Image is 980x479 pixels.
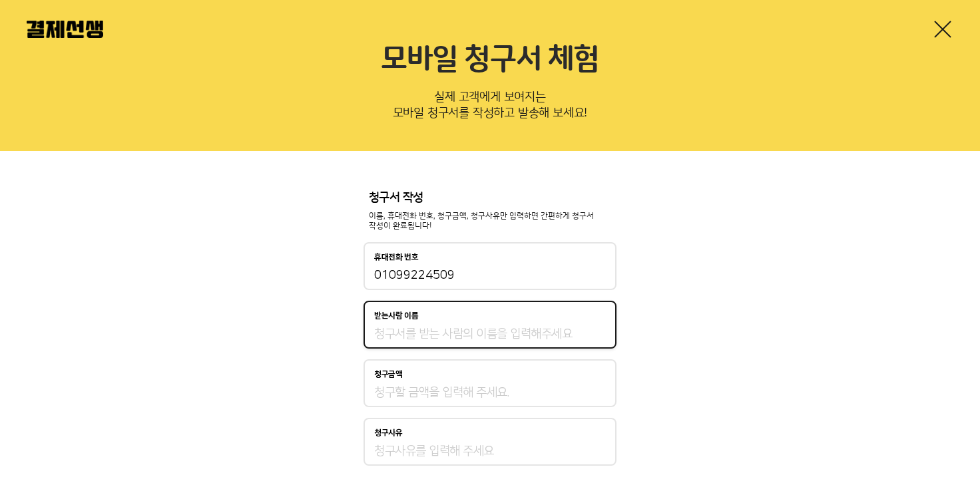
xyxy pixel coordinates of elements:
[369,211,611,232] p: 이름, 휴대전화 번호, 청구금액, 청구사유만 입력하면 간편하게 청구서 작성이 완료됩니다!
[374,326,606,342] input: 받는사람 이름
[369,191,611,206] p: 청구서 작성
[374,385,606,400] input: 청구금액
[374,311,419,321] p: 받는사람 이름
[374,267,606,283] input: 휴대전화 번호
[374,253,419,262] p: 휴대전화 번호
[374,443,606,459] input: 청구사유
[27,21,103,38] img: 결제선생
[374,370,403,379] p: 청구금액
[27,42,953,78] h2: 모바일 청구서 체험
[27,86,953,130] p: 실제 고객에게 보여지는 모바일 청구서를 작성하고 발송해 보세요!
[374,428,403,438] p: 청구사유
